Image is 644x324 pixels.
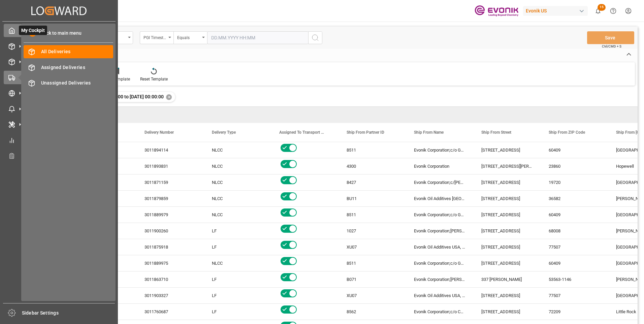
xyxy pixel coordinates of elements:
[406,239,473,255] div: Evonik Oil Additives USA, Inc.;c/[PERSON_NAME] Logistics
[204,191,271,206] div: NLCC
[406,191,473,206] div: Evonik Oil Additives [GEOGRAPHIC_DATA];Mobile-[PERSON_NAME]
[549,130,585,135] span: Ship From ZIP Code
[204,207,271,223] div: NLCC
[136,239,204,255] div: 3011875918
[339,207,406,223] div: 8511
[177,33,200,41] div: Equals
[136,288,204,303] div: 3011903327
[204,255,271,271] div: NLCC
[587,31,634,44] button: Save
[204,158,271,174] div: NLCC
[473,223,541,239] div: [STREET_ADDRESS]
[41,79,114,87] span: Unassigned Deliveries
[339,158,406,174] div: 4300
[207,31,308,44] input: DD.MM.YYYY HH:MM
[473,191,541,206] div: [STREET_ADDRESS]
[473,239,541,255] div: [STREET_ADDRESS]
[473,271,541,287] div: 337 [PERSON_NAME]
[41,48,114,55] span: All Deliveries
[339,239,406,255] div: XU07
[598,4,606,11] span: 15
[136,223,204,239] div: 3011900260
[541,304,608,320] div: 72209
[308,31,322,44] button: search button
[136,174,204,190] div: 3011871159
[89,94,164,99] span: [DATE] 00:00:00 to [DATE] 00:00:00
[144,130,174,135] span: Delivery Number
[41,64,114,71] span: Assigned Deliveries
[136,207,204,223] div: 3011889979
[4,149,114,162] a: Transport Planner
[541,142,608,158] div: 60409
[523,4,590,17] button: Evonik US
[602,44,621,49] span: Ctrl/CMD + S
[475,5,518,17] img: Evonik-brand-mark-Deep-Purple-RGB.jpeg_1700498283.jpeg
[136,304,204,320] div: 3011760687
[541,255,608,271] div: 60409
[24,45,113,58] a: All Deliveries
[473,304,541,320] div: [STREET_ADDRESS]
[19,26,47,35] span: My Cockpit
[481,130,511,135] span: Ship From Street
[473,255,541,271] div: [STREET_ADDRESS]
[143,33,166,41] div: PGI Timestamp
[4,24,114,37] a: My CockpitMy Cockpit
[473,288,541,303] div: [STREET_ADDRESS]
[406,174,473,190] div: Evonik Corporation;c/[PERSON_NAME]
[406,255,473,271] div: Evonik Corporation;c/o Gateway [GEOGRAPHIC_DATA]
[473,142,541,158] div: [STREET_ADDRESS]
[406,207,473,223] div: Evonik Corporation;c/o Gateway [GEOGRAPHIC_DATA]
[4,133,114,147] a: My Reports
[204,239,271,255] div: LF
[339,288,406,303] div: XU07
[24,61,113,74] a: Assigned Deliveries
[541,158,608,174] div: 23860
[204,271,271,287] div: LF
[212,130,236,135] span: Delivery Type
[279,130,324,135] span: Assigned To Transport Unit
[204,174,271,190] div: NLCC
[204,304,271,320] div: LF
[339,174,406,190] div: 8427
[523,6,588,16] div: Evonik US
[541,207,608,223] div: 60409
[541,239,608,255] div: 77507
[406,304,473,320] div: Evonik Corporation;c/o CalArk WH
[136,158,204,174] div: 3011893831
[166,94,172,100] div: ✕
[339,255,406,271] div: 8511
[339,304,406,320] div: 8562
[204,288,271,303] div: LF
[541,271,608,287] div: 53563-1146
[173,31,207,44] button: open menu
[606,3,621,19] button: Help Center
[406,288,473,303] div: Evonik Oil Additives USA, Inc.;c/[PERSON_NAME] Logistics
[24,76,113,90] a: Unassigned Deliveries
[136,142,204,158] div: 3011894114
[406,158,473,174] div: Evonik Corporation
[204,142,271,158] div: NLCC
[541,174,608,190] div: 19720
[339,142,406,158] div: 8511
[22,310,115,317] span: Sidebar Settings
[541,288,608,303] div: 77507
[406,142,473,158] div: Evonik Corporation;c/o Gateway [GEOGRAPHIC_DATA]
[339,271,406,287] div: B071
[136,255,204,271] div: 3011889975
[473,207,541,223] div: [STREET_ADDRESS]
[473,174,541,190] div: [STREET_ADDRESS]
[136,191,204,206] div: 3011879859
[339,223,406,239] div: 1027
[339,191,406,206] div: BU11
[140,76,168,82] div: Reset Template
[406,271,473,287] div: Evonik Corporation;[PERSON_NAME] Production Plant
[140,31,173,44] button: open menu
[590,3,606,19] button: show 15 new notifications
[541,191,608,206] div: 36582
[473,158,541,174] div: [STREET_ADDRESS][PERSON_NAME]
[541,223,608,239] div: 68008
[204,223,271,239] div: LF
[36,30,82,37] span: Back to main menu
[406,223,473,239] div: Evonik Corporation;[PERSON_NAME] Production Plant
[347,130,384,135] span: Ship From Partner ID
